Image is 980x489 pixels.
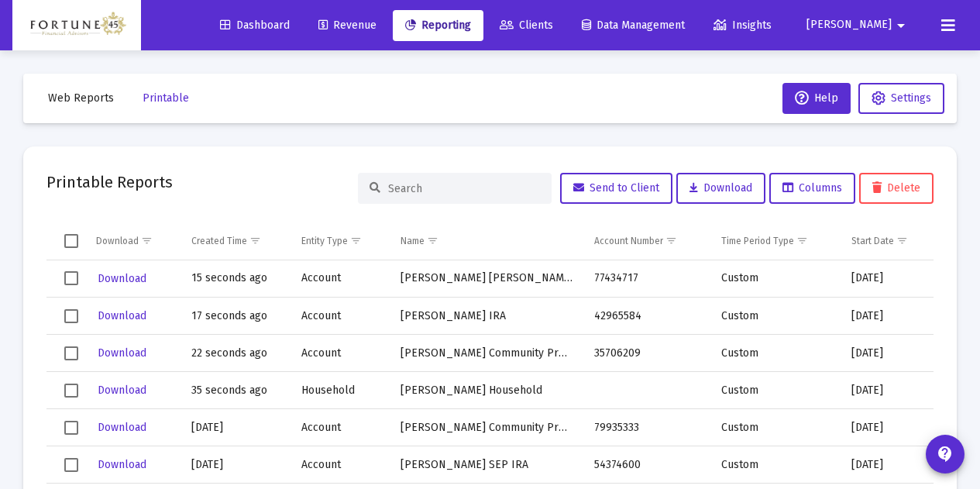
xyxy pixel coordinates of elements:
[795,91,838,105] span: Help
[64,271,78,285] div: Select row
[181,335,291,372] td: 22 seconds ago
[841,260,935,298] td: [DATE]
[191,235,247,247] div: Created Time
[788,9,929,40] button: [PERSON_NAME]
[64,346,78,360] div: Select row
[249,235,261,246] span: Show filter options for column 'Created Time'
[64,384,78,398] div: Select row
[181,409,291,446] td: [DATE]
[806,19,892,32] span: [PERSON_NAME]
[401,235,425,247] div: Name
[64,234,78,248] div: Select all
[181,372,291,409] td: 35 seconds ago
[85,222,181,260] td: Column Download
[841,372,935,409] td: [DATE]
[318,19,377,32] span: Revenue
[665,235,677,246] span: Show filter options for column 'Account Number'
[710,446,841,484] td: Custom
[583,335,710,372] td: 35706209
[500,19,553,32] span: Clients
[936,445,954,463] mat-icon: contact_support
[141,235,153,246] span: Show filter options for column 'Download'
[721,235,794,247] div: Time Period Type
[405,19,471,32] span: Reporting
[291,409,390,446] td: Account
[582,19,685,32] span: Data Management
[96,305,148,327] button: Download
[96,379,148,401] button: Download
[208,10,302,41] a: Dashboard
[98,458,146,471] span: Download
[782,181,842,195] span: Columns
[427,235,438,246] span: Show filter options for column 'Name'
[710,222,841,260] td: Column Time Period Type
[24,10,129,41] img: Dashboard
[594,235,663,247] div: Account Number
[350,235,362,246] span: Show filter options for column 'Entity Type'
[710,335,841,372] td: Custom
[48,91,114,105] span: Web Reports
[96,416,148,439] button: Download
[181,222,291,260] td: Column Created Time
[851,235,894,247] div: Start Date
[390,260,583,298] td: [PERSON_NAME] [PERSON_NAME]
[573,181,659,195] span: Send to Client
[291,335,390,372] td: Account
[96,453,148,476] button: Download
[46,170,173,195] h2: Printable Reports
[710,260,841,298] td: Custom
[291,446,390,484] td: Account
[36,83,126,114] button: Web Reports
[841,409,935,446] td: [DATE]
[569,10,697,41] a: Data Management
[301,235,348,247] div: Entity Type
[390,446,583,484] td: [PERSON_NAME] SEP IRA
[96,342,148,364] button: Download
[64,458,78,472] div: Select row
[892,10,910,41] mat-icon: arrow_drop_down
[782,83,851,114] button: Help
[98,309,146,322] span: Download
[841,335,935,372] td: [DATE]
[143,91,189,105] span: Printable
[181,446,291,484] td: [DATE]
[291,372,390,409] td: Household
[583,298,710,335] td: 42965584
[841,446,935,484] td: [DATE]
[676,173,765,204] button: Download
[291,298,390,335] td: Account
[859,173,934,204] button: Delete
[98,272,146,285] span: Download
[390,298,583,335] td: [PERSON_NAME] IRA
[583,409,710,446] td: 79935333
[560,173,672,204] button: Send to Client
[858,83,944,114] button: Settings
[891,91,931,105] span: Settings
[388,182,540,195] input: Search
[390,372,583,409] td: [PERSON_NAME] Household
[583,260,710,298] td: 77434717
[96,235,139,247] div: Download
[306,10,389,41] a: Revenue
[841,222,935,260] td: Column Start Date
[291,260,390,298] td: Account
[181,298,291,335] td: 17 seconds ago
[390,335,583,372] td: [PERSON_NAME] Community Property
[98,421,146,434] span: Download
[390,222,583,260] td: Column Name
[390,409,583,446] td: Dr. Shammi Kataria Community Property
[583,446,710,484] td: 54374600
[487,10,566,41] a: Clients
[710,409,841,446] td: Custom
[220,19,290,32] span: Dashboard
[98,346,146,360] span: Download
[689,181,752,195] span: Download
[130,83,201,114] button: Printable
[896,235,908,246] span: Show filter options for column 'Start Date'
[872,181,920,195] span: Delete
[714,19,772,32] span: Insights
[796,235,808,246] span: Show filter options for column 'Time Period Type'
[701,10,784,41] a: Insights
[181,260,291,298] td: 15 seconds ago
[291,222,390,260] td: Column Entity Type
